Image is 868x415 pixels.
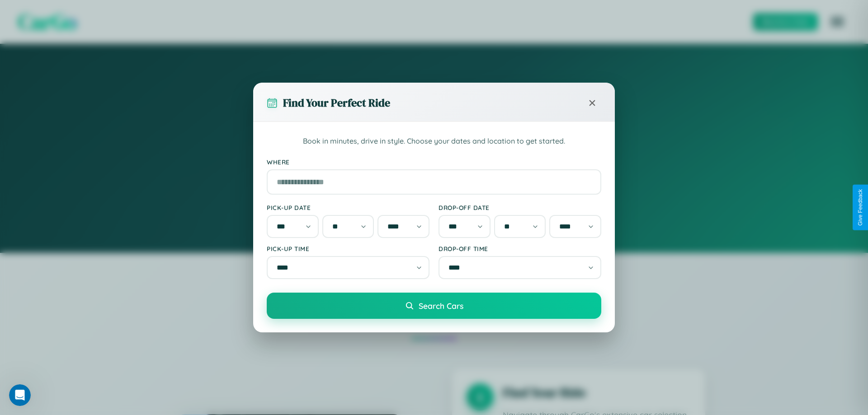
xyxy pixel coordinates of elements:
p: Book in minutes, drive in style. Choose your dates and location to get started. [267,135,601,147]
label: Where [267,158,601,166]
button: Search Cars [267,293,601,319]
label: Drop-off Date [439,204,601,211]
span: Search Cars [419,301,463,311]
label: Drop-off Time [439,245,601,252]
label: Pick-up Time [267,245,429,252]
label: Pick-up Date [267,204,429,211]
h3: Find Your Perfect Ride [283,95,390,110]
